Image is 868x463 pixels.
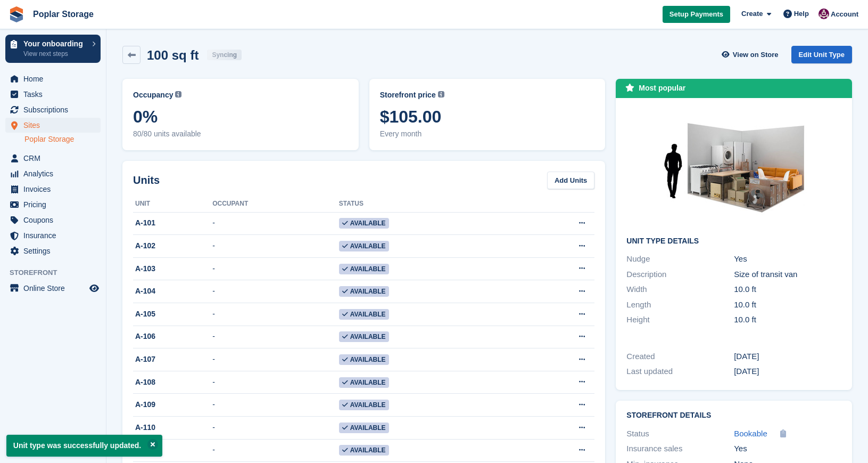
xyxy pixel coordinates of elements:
div: Created [626,351,734,363]
span: Setup Payments [669,9,723,20]
span: 0% [133,107,348,126]
span: Available [339,354,389,365]
img: stora-icon-8386f47178a22dfd0bd8f6a31ec36ba5ce8667c1dd55bd0f319d3a0aa187defe.svg [9,6,24,22]
span: Available [339,331,389,342]
span: Available [339,400,389,410]
span: Create [741,9,763,19]
span: Pricing [23,197,87,212]
h2: Units [133,172,160,188]
span: Occupancy [133,90,173,101]
div: A-106 [133,331,212,342]
span: 80/80 units available [133,128,348,140]
th: Status [339,196,516,213]
span: Help [794,9,809,19]
span: Available [339,264,389,274]
h2: 100 sq ft [147,48,199,62]
td: - [212,394,339,417]
a: Poplar Storage [24,134,101,144]
span: Settings [23,243,87,258]
span: Storefront [10,267,106,278]
p: View next steps [23,49,87,59]
span: Available [339,286,389,297]
div: Nudge [626,253,734,265]
div: [DATE] [734,351,841,363]
div: 10.0 ft [734,299,841,311]
span: Invoices [23,182,87,197]
a: menu [5,243,101,258]
td: - [212,257,339,280]
div: Most popular [639,83,685,94]
div: A-101 [133,217,212,229]
a: menu [5,182,101,197]
span: View on Store [733,50,779,60]
div: 10.0 ft [734,314,841,326]
div: Description [626,269,734,281]
td: - [212,212,339,235]
span: Available [339,445,389,456]
span: Available [339,423,389,433]
span: Tasks [23,87,87,102]
a: menu [5,118,101,133]
td: - [212,348,339,371]
div: Length [626,299,734,311]
a: Your onboarding View next steps [5,35,101,63]
p: Unit type was successfully updated. [6,435,162,457]
div: Syncing [207,50,242,60]
td: - [212,280,339,303]
div: A-104 [133,286,212,297]
a: menu [5,71,101,86]
span: Sites [23,118,87,133]
div: A-108 [133,377,212,388]
td: - [212,326,339,348]
td: - [212,303,339,326]
div: Yes [734,253,841,265]
a: menu [5,197,101,212]
th: Unit [133,196,212,213]
div: A-111 [133,444,212,456]
img: icon-info-grey-7440780725fd019a000dd9b08b2336e03edf1995a4989e88bcd33f0948082b44.svg [438,91,444,98]
td: - [212,417,339,440]
img: icon-info-grey-7440780725fd019a000dd9b08b2336e03edf1995a4989e88bcd33f0948082b44.svg [175,91,181,98]
th: Occupant [212,196,339,213]
span: Bookable [734,429,767,438]
span: CRM [23,151,87,166]
div: 10.0 ft [734,283,841,296]
span: $105.00 [380,107,595,126]
a: menu [5,228,101,243]
span: Available [339,218,389,229]
div: A-105 [133,308,212,320]
td: - [212,439,339,462]
a: Bookable [734,428,767,440]
a: menu [5,166,101,181]
span: Available [339,377,389,388]
span: Insurance [23,228,87,243]
div: Status [626,428,734,440]
span: Coupons [23,213,87,228]
td: - [212,371,339,394]
a: Poplar Storage [29,5,98,23]
td: - [212,235,339,258]
div: Size of transit van [734,269,841,281]
a: Setup Payments [663,6,730,23]
div: A-102 [133,240,212,251]
span: Online Store [23,281,87,296]
h2: Unit Type details [626,237,841,246]
a: Edit Unit Type [791,46,852,63]
div: A-103 [133,263,212,274]
span: Account [831,9,858,20]
a: menu [5,151,101,166]
a: menu [5,87,101,102]
a: menu [5,102,101,117]
div: Yes [734,443,841,455]
a: menu [5,281,101,296]
div: A-110 [133,422,212,433]
a: Add Units [547,172,594,189]
h2: Storefront Details [626,411,841,420]
span: Analytics [23,166,87,181]
div: Height [626,314,734,326]
span: Storefront price [380,90,436,101]
span: Home [23,71,87,86]
a: Preview store [88,282,101,295]
p: Your onboarding [23,40,87,47]
div: Insurance sales [626,443,734,455]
